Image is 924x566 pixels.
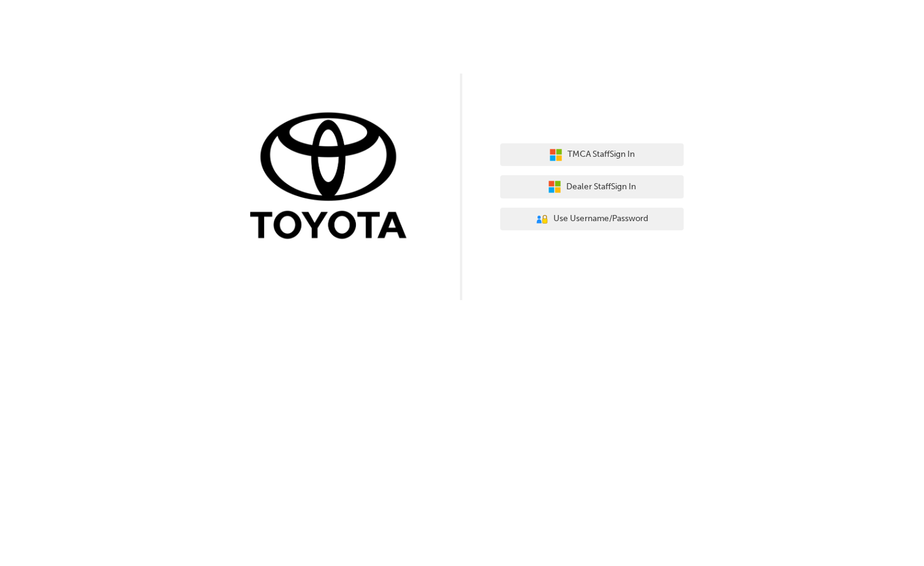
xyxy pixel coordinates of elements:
button: Dealer StaffSign In [500,175,684,198]
span: Use Username/Password [553,212,648,226]
img: Trak [241,110,424,245]
span: TMCA Staff Sign In [567,148,635,162]
span: Dealer Staff Sign In [566,180,636,194]
button: Use Username/Password [500,208,684,231]
button: TMCA StaffSign In [500,143,684,167]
